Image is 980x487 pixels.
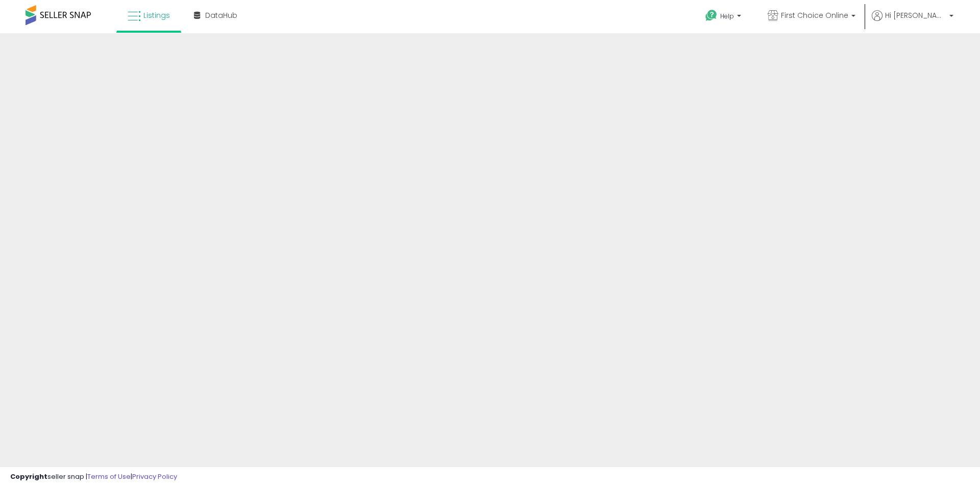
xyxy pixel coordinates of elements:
[781,10,848,20] span: First Choice Online
[872,10,953,33] a: Hi [PERSON_NAME]
[720,12,734,20] span: Help
[705,9,718,22] i: Get Help
[885,10,946,20] span: Hi [PERSON_NAME]
[205,10,237,20] span: DataHub
[697,2,751,33] a: Help
[143,10,170,20] span: Listings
